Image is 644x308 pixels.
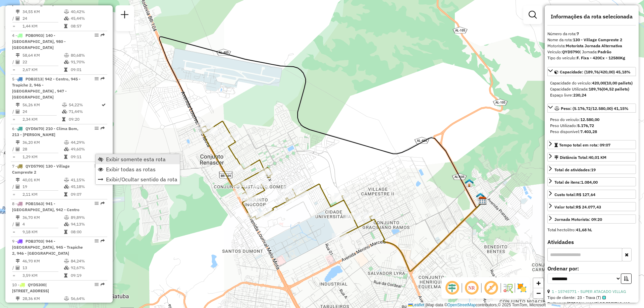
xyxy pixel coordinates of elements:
[64,53,69,57] i: % de utilização do peso
[554,192,595,198] div: Custo total:
[547,43,636,49] div: Motorista:
[70,214,104,221] td: 89,89%
[605,80,633,85] strong: (10,00 pallets)
[592,80,605,85] strong: 420,00
[12,15,15,22] td: /
[12,116,15,123] td: =
[580,49,611,54] span: | Jornada:
[22,108,62,115] td: 24
[22,8,64,15] td: 34,55 KM
[64,266,69,270] i: % de utilização da cubagem
[96,174,180,184] li: Exibir/Ocultar sentido da rota
[554,167,596,172] span: Total de atividades:
[22,264,64,271] td: 13
[106,157,166,162] span: Exibir somente esta rota
[96,164,180,174] li: Exibir todas as rotas
[554,204,601,210] div: Valor total:
[64,68,67,72] i: Tempo total em rota
[64,24,67,28] i: Tempo total em rota
[566,43,622,48] strong: Motorista Jornada Alternativa
[550,80,633,86] div: Capacidade do veículo:
[577,31,579,36] strong: 7
[533,288,543,298] a: Zoom out
[476,192,485,201] img: FAD CDD Maceio
[16,53,20,57] i: Distância Total
[12,33,66,50] span: | 140 - [GEOGRAPHIC_DATA], 980 - [GEOGRAPHIC_DATA]
[554,217,602,223] div: Jornada Motorista: 09:20
[68,102,101,108] td: 54,22%
[408,303,424,307] a: Leaflet
[101,283,105,287] em: Rota exportada
[22,23,64,29] td: 1,44 KM
[25,239,43,244] span: PDB3703
[102,103,106,107] i: Rota otimizada
[16,60,20,64] i: Total de Atividades
[12,282,49,293] span: | [STREET_ADDRESS]
[483,280,499,296] span: Exibir rótulo
[547,190,636,199] a: Custo total:R$ 127,64
[25,164,43,169] span: QYD5790
[64,230,67,234] i: Tempo total em rota
[16,103,20,107] i: Distância Total
[547,152,636,162] a: Distância Total:40,01 KM
[12,146,15,152] td: /
[12,153,15,160] td: =
[22,183,64,190] td: 19
[589,155,606,160] span: 40,01 KM
[12,229,15,235] td: =
[22,153,64,160] td: 1,29 KM
[70,258,104,264] td: 84,24%
[591,167,596,172] strong: 19
[12,183,15,190] td: /
[598,49,611,54] strong: Padrão
[577,123,594,128] strong: 5.176,72
[64,147,69,151] i: % de utilização da cubagem
[70,146,104,152] td: 49,60%
[25,33,43,38] span: PDB0903
[550,123,633,129] div: Peso Utilizado:
[547,239,636,245] h4: Atividades
[561,106,629,111] span: Peso: (5.176,72/12.580,00) 41,15%
[12,33,66,50] span: 4 -
[552,289,626,294] a: 1 - 15745771 - SUPER ATACADO VILLAG
[95,201,99,205] em: Opções
[621,273,632,284] button: Ordem crescente
[22,102,62,108] td: 56,26 KM
[70,221,104,228] td: 94,13%
[16,185,20,189] i: Total de Atividades
[70,272,104,279] td: 09:19
[12,201,79,212] span: | 941 - [GEOGRAPHIC_DATA], 942 - Centro
[550,86,633,92] div: Capacidade Utilizada:
[101,33,105,37] em: Rota exportada
[118,8,131,23] a: Nova sessão e pesquisa
[16,266,20,270] i: Total de Atividades
[70,139,104,146] td: 44,29%
[16,259,20,263] i: Distância Total
[22,52,64,59] td: 58,64 KM
[550,92,633,98] div: Espaço livre:
[547,114,636,137] div: Peso: (5.176,72/12.580,00) 41,15%
[70,66,104,73] td: 09:01
[64,259,69,263] i: % de utilização do peso
[95,77,99,81] em: Opções
[576,192,595,197] strong: R$ 127,64
[64,192,67,196] i: Tempo total em rota
[444,280,460,296] span: Ocultar deslocamento
[64,140,69,144] i: % de utilização do peso
[536,279,541,287] span: +
[550,117,599,122] span: Peso do veículo:
[70,52,104,59] td: 80,68%
[465,179,474,187] img: UDC zumpy
[22,191,64,198] td: 2,11 KM
[22,272,64,279] td: 3,59 KM
[12,221,15,228] td: /
[70,15,104,22] td: 45,44%
[547,37,636,43] div: Nome da rota:
[101,201,105,205] em: Rota exportada
[547,202,636,211] a: Valor total:R$ 24.077,43
[580,129,597,134] strong: 7.403,28
[101,126,105,130] em: Rota exportada
[547,301,636,307] div: Endereço: [PERSON_NAME] DE FREITAS 412
[547,140,636,149] a: Tempo total em rota: 09:07
[95,239,99,243] em: Opções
